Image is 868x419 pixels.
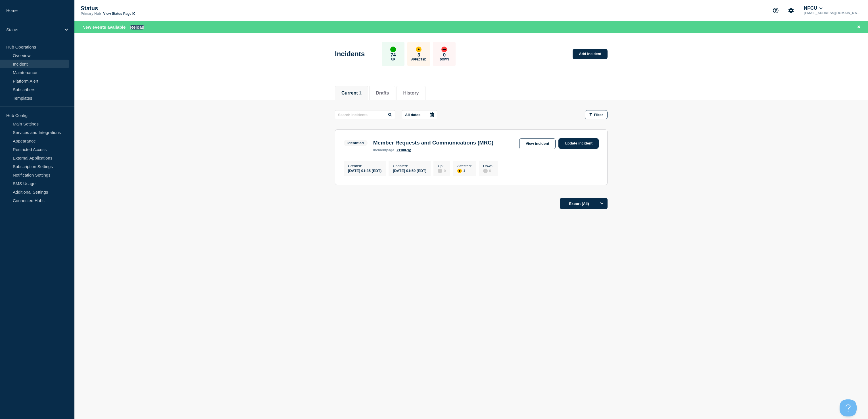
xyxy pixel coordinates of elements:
[391,52,396,58] p: 74
[416,47,422,52] div: affected
[391,58,395,61] p: Up
[438,169,442,173] div: disabled
[443,52,446,58] p: 0
[348,168,381,173] div: [DATE] 01:35 (EDT)
[6,27,61,32] p: Status
[785,5,797,16] button: Account settings
[130,25,144,30] button: Reload
[803,11,862,15] p: [EMAIL_ADDRESS][DOMAIN_NAME]
[103,12,135,16] a: View Status Page
[341,91,362,96] button: Current 1
[840,399,857,416] iframe: Help Scout Beacon - Open
[335,50,365,58] h1: Incidents
[483,168,494,173] div: 0
[457,164,472,168] p: Affected :
[519,138,556,149] a: View incident
[411,58,426,61] p: Affected
[573,49,608,59] a: Add incident
[418,52,420,58] p: 3
[558,138,599,149] a: Update incident
[440,58,449,61] p: Down
[397,148,411,152] a: 711007
[438,164,446,168] p: Up :
[393,168,426,173] div: [DATE] 01:59 (EDT)
[390,47,396,52] div: up
[803,5,824,11] button: NFCU
[81,5,194,12] p: Status
[359,91,362,95] span: 1
[596,198,608,209] button: Options
[405,113,420,117] p: All dates
[81,12,101,16] p: Primary Hub
[376,91,389,96] button: Drafts
[483,164,494,168] p: Down :
[348,164,381,168] p: Created :
[393,164,426,168] p: Updated :
[438,168,446,173] div: 0
[344,140,368,146] span: Identified
[585,110,608,119] button: Filter
[483,169,488,173] div: disabled
[335,110,395,119] input: Search incidents
[457,168,472,173] div: 1
[560,198,608,209] button: Export (All)
[82,25,126,30] span: New events available
[373,148,394,152] p: page
[457,169,462,173] div: affected
[373,140,493,146] h3: Member Requests and Communications (MRC)
[594,113,603,117] span: Filter
[402,110,437,119] button: All dates
[441,47,447,52] div: down
[373,148,386,152] span: incident
[770,5,782,16] button: Support
[403,91,419,96] button: History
